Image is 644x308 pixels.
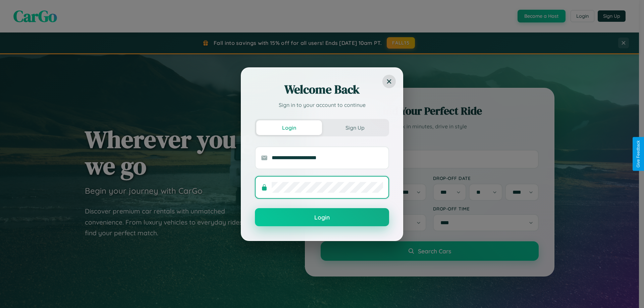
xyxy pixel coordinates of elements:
p: Sign in to your account to continue [255,101,389,109]
div: Give Feedback [636,140,641,168]
button: Sign Up [322,120,388,135]
h2: Welcome Back [255,81,389,98]
button: Login [256,120,322,135]
button: Login [255,208,389,226]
